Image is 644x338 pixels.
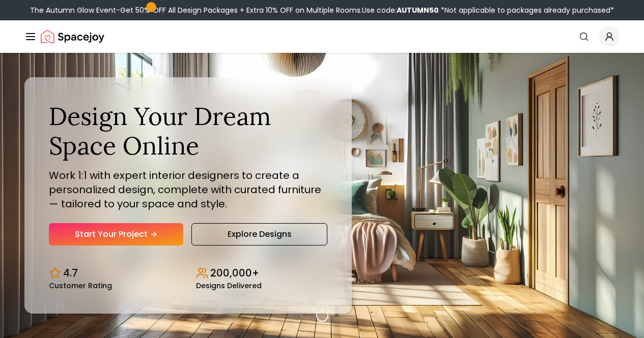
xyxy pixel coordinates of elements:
h1: Design Your Dream Space Online [49,102,327,160]
small: Customer Rating [49,282,112,289]
span: *Not applicable to packages already purchased* [439,5,614,15]
p: 200,000+ [210,266,259,280]
a: Spacejoy [41,26,104,47]
nav: Global [24,20,620,53]
small: Designs Delivered [196,282,262,289]
p: 4.7 [63,266,78,280]
div: Design stats [49,258,327,289]
span: Use code: [362,5,439,15]
img: Spacejoy Logo [41,26,104,47]
a: Start Your Project [49,223,183,245]
a: Explore Designs [191,223,327,245]
b: AUTUMN50 [397,5,439,15]
p: Work 1:1 with expert interior designers to create a personalized design, complete with curated fu... [49,168,327,211]
div: The Autumn Glow Event-Get 50% OFF All Design Packages + Extra 10% OFF on Multiple Rooms. [30,5,614,15]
